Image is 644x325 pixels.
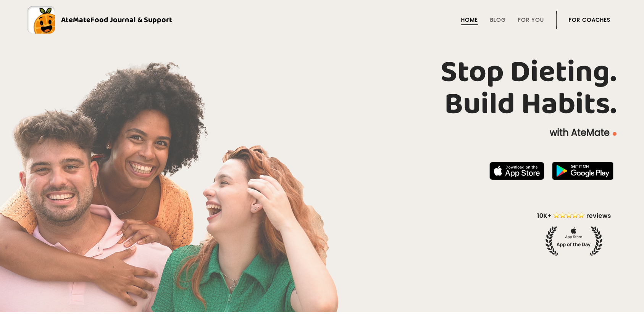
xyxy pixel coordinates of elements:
img: badge-download-apple.svg [489,162,544,180]
div: AteMate [55,14,172,26]
a: AteMateFood Journal & Support [27,6,617,34]
a: Home [461,17,478,23]
p: with AteMate [27,127,617,139]
img: badge-download-google.png [552,162,613,180]
h1: Stop Dieting. Build Habits. [27,56,617,121]
a: For You [518,17,544,23]
img: home-hero-appoftheday.png [531,211,617,256]
a: Blog [490,17,506,23]
a: For Coaches [569,17,610,23]
span: Food Journal & Support [90,14,172,26]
